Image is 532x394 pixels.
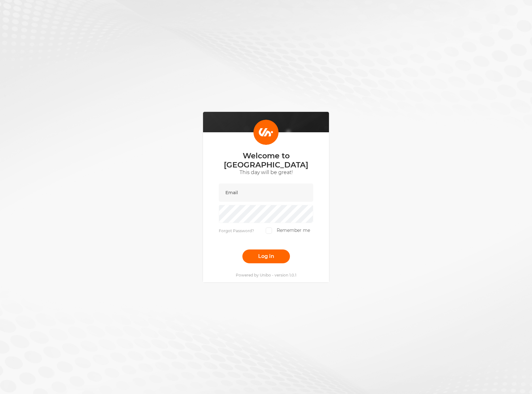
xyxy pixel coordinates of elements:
label: Remember me [266,227,310,234]
button: Log in [242,249,290,263]
p: This day will be great! [219,169,313,176]
img: Login [253,120,279,145]
p: Welcome to [GEOGRAPHIC_DATA] [219,151,313,169]
a: Forgot Password? [219,228,254,233]
p: Powered by Unibo - version 1.0.1 [236,273,296,277]
input: Email [219,183,313,202]
input: Remember me [266,227,272,234]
